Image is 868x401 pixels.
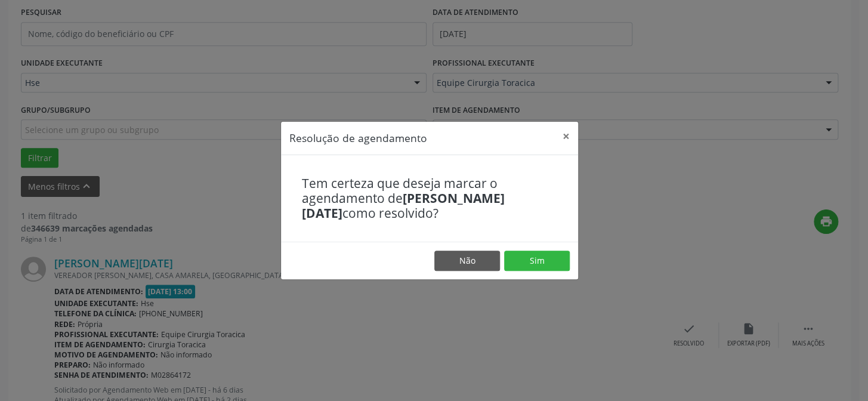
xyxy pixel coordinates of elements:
button: Não [434,251,500,271]
b: [PERSON_NAME][DATE] [302,190,505,221]
button: Sim [504,251,570,271]
h4: Tem certeza que deseja marcar o agendamento de como resolvido? [302,176,557,221]
h5: Resolução de agendamento [289,130,427,146]
button: Close [554,122,578,151]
